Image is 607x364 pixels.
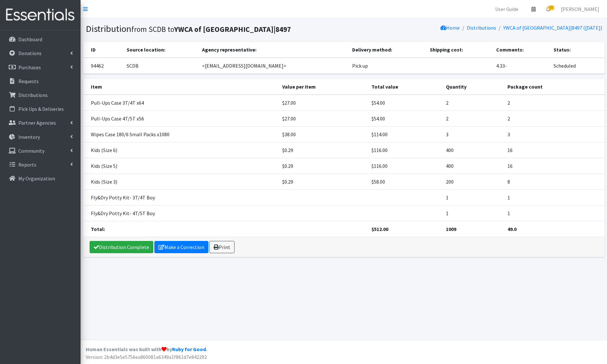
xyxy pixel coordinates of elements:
[278,79,368,95] th: Value per item
[3,75,78,88] a: Requests
[91,226,105,232] strong: Total:
[348,58,426,74] td: Pick up
[371,226,388,232] strong: $512.00
[83,174,278,189] td: Kids (Size 3)
[541,3,556,15] a: 15
[3,102,78,115] a: Pick Ups & Deliveries
[548,5,554,10] span: 15
[550,42,605,58] th: Status:
[550,58,605,74] td: Scheduled
[90,241,153,253] a: Distribution Complete
[3,89,78,101] a: Distributions
[3,144,78,157] a: Community
[174,24,291,34] b: YWCA of [GEOGRAPHIC_DATA]|8497
[3,61,78,74] a: Purchases
[86,23,342,34] h1: Distribution
[18,120,56,126] p: Partner Agencies
[18,134,40,140] p: Inventory
[172,346,206,352] a: Ruby for Good
[442,205,503,221] td: 1
[490,3,524,15] a: User Guide
[368,95,442,111] td: $54.00
[492,58,549,74] td: 4.33-
[504,79,605,95] th: Package count
[18,64,41,71] p: Purchases
[18,50,42,56] p: Donations
[504,142,605,158] td: 16
[83,142,278,158] td: Kids (Size 6)
[86,346,207,352] strong: Human Essentials was built with by .
[556,3,604,15] a: [PERSON_NAME]
[492,42,549,58] th: Comments:
[504,95,605,111] td: 2
[440,24,460,31] a: Home
[504,189,605,205] td: 1
[368,174,442,189] td: $58.00
[83,79,278,95] th: Item
[83,126,278,142] td: Wipes Case 180/6 Small Packs x1080
[3,130,78,143] a: Inventory
[504,110,605,126] td: 2
[442,126,503,142] td: 3
[18,175,55,182] p: My Organization
[3,172,78,185] a: My Organization
[368,158,442,174] td: $116.00
[426,42,493,58] th: Shipping cost:
[368,110,442,126] td: $54.00
[3,116,78,129] a: Partner Agencies
[348,42,426,58] th: Delivery method:
[467,24,496,31] a: Distributions
[442,189,503,205] td: 1
[131,24,291,34] small: from SCDB to
[442,158,503,174] td: 400
[18,92,48,98] p: Distributions
[209,241,235,253] a: Print
[504,158,605,174] td: 16
[18,148,44,154] p: Community
[504,174,605,189] td: 8
[83,95,278,111] td: Pull-Ups Case 3T/4T x64
[278,110,368,126] td: $27.00
[504,205,605,221] td: 1
[368,126,442,142] td: $114.00
[442,79,503,95] th: Quantity
[442,174,503,189] td: 200
[83,158,278,174] td: Kids (Size 5)
[503,24,602,31] a: YWCA of [GEOGRAPHIC_DATA]|8497 ([DATE])
[504,126,605,142] td: 3
[18,161,36,168] p: Reports
[154,241,208,253] a: Make a Correction
[18,106,64,112] p: Pick Ups & Deliveries
[86,354,207,360] span: Version: 2b4d3e5e5756ea860081a6349a1f861d7e842292
[3,4,78,26] img: HumanEssentials
[3,158,78,171] a: Reports
[442,142,503,158] td: 400
[83,42,123,58] th: ID
[507,226,516,232] strong: 49.0
[278,126,368,142] td: $38.00
[442,110,503,126] td: 2
[3,47,78,60] a: Donations
[83,205,278,221] td: Fly&Dry Potty Kit- 4T/5T Boy
[83,189,278,205] td: Fly&Dry Potty Kit- 3T/4T Boy
[442,95,503,111] td: 2
[278,95,368,111] td: $27.00
[278,158,368,174] td: $0.29
[123,42,198,58] th: Source location:
[198,42,348,58] th: Agency representative:
[368,142,442,158] td: $116.00
[446,226,456,232] strong: 1009
[368,79,442,95] th: Total value
[278,142,368,158] td: $0.29
[198,58,348,74] td: <[EMAIL_ADDRESS][DOMAIN_NAME]>
[123,58,198,74] td: SCDB
[18,36,42,43] p: Dashboard
[83,110,278,126] td: Pull-Ups Case 4T/5T x56
[18,78,39,84] p: Requests
[83,58,123,74] td: 94462
[3,33,78,46] a: Dashboard
[278,174,368,189] td: $0.29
